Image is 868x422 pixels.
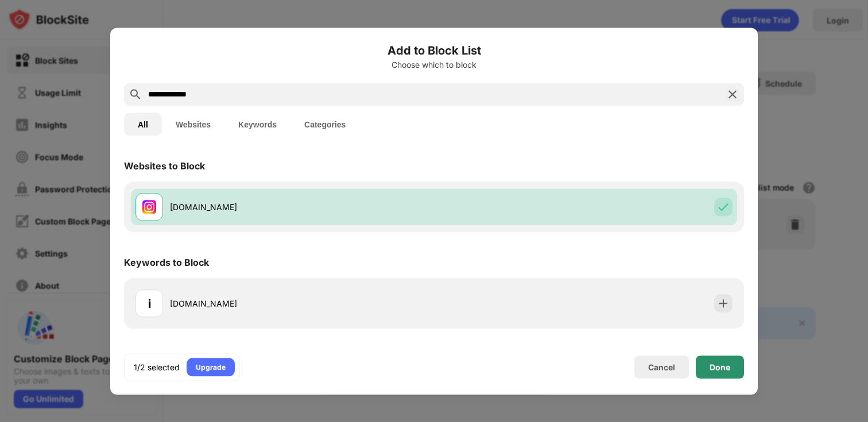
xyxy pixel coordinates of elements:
[134,361,180,373] div: 1/2 selected
[170,201,434,213] div: [DOMAIN_NAME]
[196,361,226,373] div: Upgrade
[124,41,744,59] h6: Add to Block List
[148,295,151,312] div: i
[162,113,224,135] button: Websites
[726,87,739,101] img: search-close
[290,113,359,135] button: Categories
[124,60,744,69] div: Choose which to block
[142,200,156,214] img: favicons
[170,297,434,309] div: [DOMAIN_NAME]
[224,113,290,135] button: Keywords
[648,362,675,372] div: Cancel
[124,160,205,171] div: Websites to Block
[710,362,730,371] div: Done
[129,87,142,101] img: search.svg
[124,256,209,268] div: Keywords to Block
[124,113,162,135] button: All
